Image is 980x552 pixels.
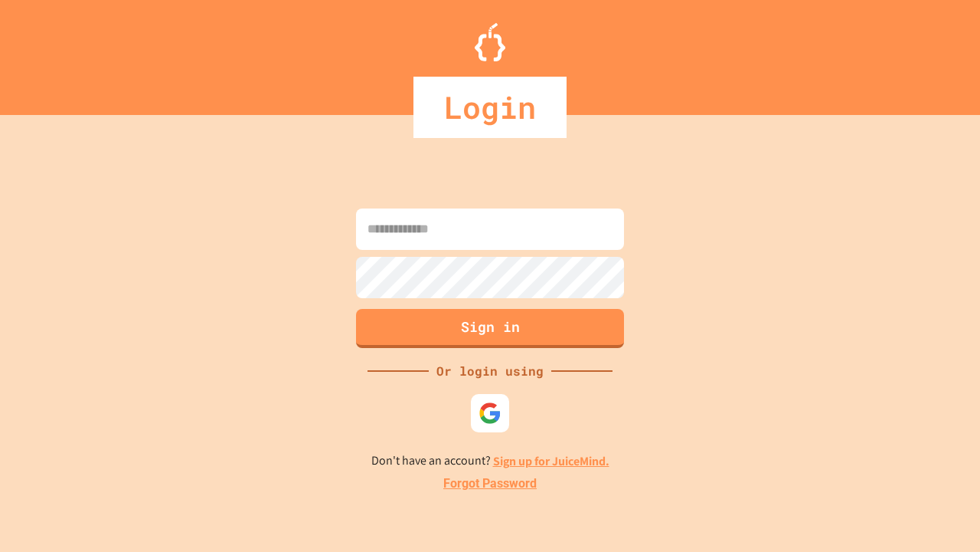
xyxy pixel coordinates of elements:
[356,309,624,348] button: Sign in
[443,475,537,493] a: Forgot Password
[429,362,551,380] div: Or login using
[479,402,501,425] img: google-icon.svg
[413,77,567,138] div: Login
[493,453,609,469] a: Sign up for JuiceMind.
[475,23,505,61] img: Logo.svg
[371,452,609,471] p: Don't have an account?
